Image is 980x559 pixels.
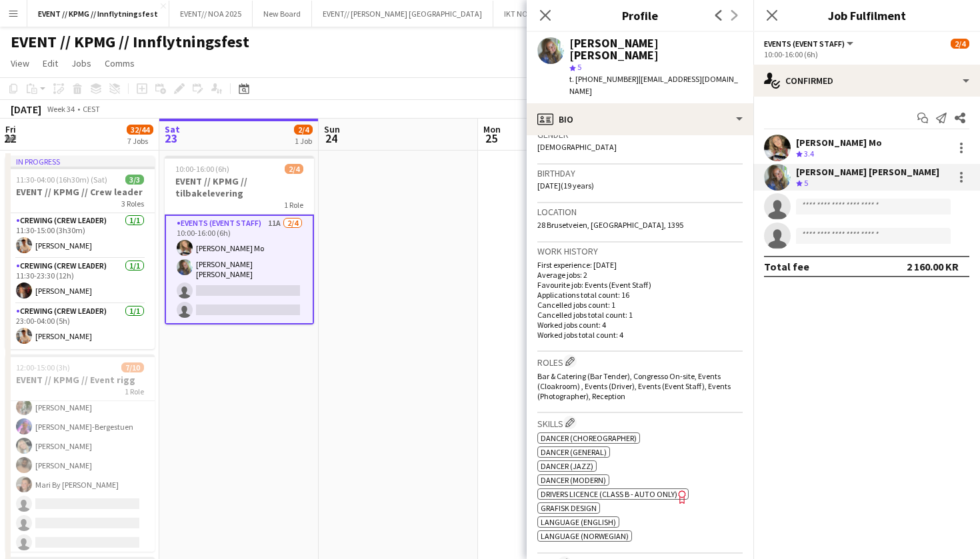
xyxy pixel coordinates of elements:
[537,371,731,401] span: Bar & Catering (Bar Tender), Congresso On-site, Events (Cloakroom) , Events (Driver), Events (Eve...
[16,362,70,372] span: 12:00-15:00 (3h)
[537,220,683,230] span: 28 Brusetveien, [GEOGRAPHIC_DATA], 1395
[16,175,107,185] span: 11:30-04:00 (16h30m) (Sat)
[537,206,743,218] h3: Location
[324,123,340,135] span: Sun
[165,175,314,199] h3: EVENT // KPMG // tilbakelevering
[44,104,77,114] span: Week 34
[295,136,312,146] div: 1 Job
[127,136,153,146] div: 7 Jobs
[541,447,607,457] span: Dancer (General)
[764,260,809,273] div: Total fee
[541,489,677,499] span: Drivers Licence (Class B - AUTO ONLY)
[753,7,980,24] h3: Job Fulfilment
[764,39,845,49] span: Events (Event Staff)
[541,433,637,443] span: Dancer (Choreographer)
[537,260,743,270] p: First experience: [DATE]
[284,200,303,210] span: 1 Role
[907,260,959,273] div: 2 160.00 KR
[951,39,969,49] span: 2/4
[541,461,593,471] span: Dancer (Jazz)
[83,104,100,114] div: CEST
[493,1,605,27] button: IKT NORGE // Arendalsuka
[481,131,501,146] span: 25
[5,374,155,386] h3: EVENT // KPMG // Event rigg
[537,300,743,310] p: Cancelled jobs count: 1
[121,362,144,372] span: 7/10
[537,290,743,300] p: Applications total count: 16
[11,32,249,52] h1: EVENT // KPMG // Innflytningsfest
[483,123,501,135] span: Mon
[527,103,753,135] div: Bio
[5,332,155,556] app-card-role: [PERSON_NAME] Mo[PERSON_NAME] [PERSON_NAME][PERSON_NAME][PERSON_NAME]-Bergestuen[PERSON_NAME][PER...
[253,1,312,27] button: New Board
[285,164,303,174] span: 2/4
[37,55,63,72] a: Edit
[527,7,753,24] h3: Profile
[99,55,140,72] a: Comms
[537,280,743,290] p: Favourite job: Events (Event Staff)
[796,137,882,149] div: [PERSON_NAME] Mo
[753,65,980,97] div: Confirmed
[537,416,743,430] h3: Skills
[796,166,939,178] div: [PERSON_NAME] [PERSON_NAME]
[105,57,135,69] span: Comms
[537,270,743,280] p: Average jobs: 2
[541,475,606,485] span: Dancer (Modern)
[312,1,493,27] button: EVENT// [PERSON_NAME] [GEOGRAPHIC_DATA]
[322,131,340,146] span: 24
[165,156,314,324] app-job-card: 10:00-16:00 (6h)2/4EVENT // KPMG // tilbakelevering1 RoleEvents (Event Staff)11A2/410:00-16:00 (6...
[71,57,91,69] span: Jobs
[127,125,153,135] span: 32/44
[569,74,639,84] span: t. [PHONE_NUMBER]
[5,259,155,304] app-card-role: Crewing (Crew Leader)1/111:30-23:30 (12h)[PERSON_NAME]
[537,181,594,191] span: [DATE] (19 years)
[294,125,313,135] span: 2/4
[537,330,743,340] p: Worked jobs total count: 4
[11,103,41,116] div: [DATE]
[804,149,814,159] span: 3.4
[121,199,144,209] span: 3 Roles
[5,156,155,349] app-job-card: In progress11:30-04:00 (16h30m) (Sat)3/3EVENT // KPMG // Crew leader3 RolesCrewing (Crew Leader)1...
[537,310,743,320] p: Cancelled jobs total count: 1
[569,74,738,96] span: | [EMAIL_ADDRESS][DOMAIN_NAME]
[537,167,743,179] h3: Birthday
[27,1,169,27] button: EVENT // KPMG // Innflytningsfest
[537,320,743,330] p: Worked jobs count: 4
[569,37,743,61] div: [PERSON_NAME] [PERSON_NAME]
[5,304,155,349] app-card-role: Crewing (Crew Leader)1/123:00-04:00 (5h)[PERSON_NAME]
[537,354,743,368] h3: Roles
[125,386,144,396] span: 1 Role
[804,178,808,188] span: 5
[537,142,617,152] span: [DEMOGRAPHIC_DATA]
[577,62,581,72] span: 5
[165,215,314,324] app-card-role: Events (Event Staff)11A2/410:00-16:00 (6h)[PERSON_NAME] Mo[PERSON_NAME] [PERSON_NAME]
[66,55,97,72] a: Jobs
[5,123,16,135] span: Fri
[5,213,155,259] app-card-role: Crewing (Crew Leader)1/111:30-15:00 (3h30m)[PERSON_NAME]
[5,156,155,167] div: In progress
[175,164,229,174] span: 10:00-16:00 (6h)
[764,39,855,49] button: Events (Event Staff)
[764,49,969,59] div: 10:00-16:00 (6h)
[169,1,253,27] button: EVENT// NOA 2025
[5,186,155,198] h3: EVENT // KPMG // Crew leader
[163,131,180,146] span: 23
[5,55,35,72] a: View
[11,57,29,69] span: View
[541,503,597,513] span: Grafisk design
[5,354,155,552] app-job-card: 12:00-15:00 (3h)7/10EVENT // KPMG // Event rigg1 Role[PERSON_NAME] Mo[PERSON_NAME] [PERSON_NAME][...
[3,131,16,146] span: 22
[165,123,180,135] span: Sat
[541,531,629,541] span: Language (Norwegian)
[541,517,616,527] span: Language (English)
[43,57,58,69] span: Edit
[125,175,144,185] span: 3/3
[537,245,743,257] h3: Work history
